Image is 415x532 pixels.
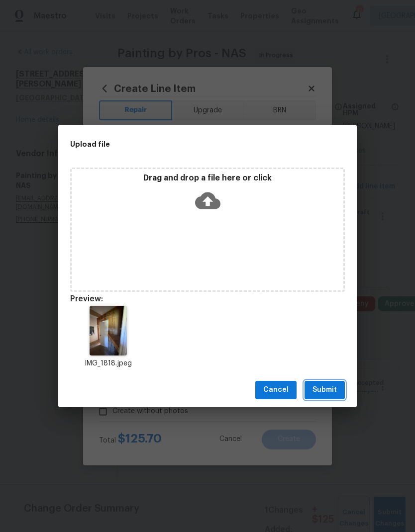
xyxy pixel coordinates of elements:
img: 9k= [90,306,127,355]
button: Cancel [255,381,297,399]
span: Submit [312,384,337,396]
p: Drag and drop a file here or click [72,173,343,183]
span: Cancel [263,384,289,396]
p: IMG_1818.jpeg [70,358,146,369]
button: Submit [305,381,345,399]
h2: Upload file [70,139,300,150]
